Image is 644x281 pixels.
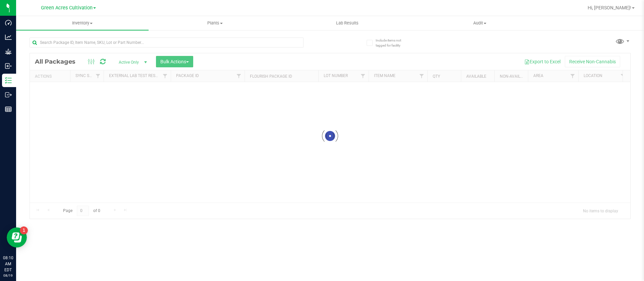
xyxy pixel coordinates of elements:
inline-svg: Dashboard [5,19,12,26]
inline-svg: Analytics [5,34,12,41]
iframe: Resource center [7,227,27,248]
span: Include items not tagged for facility [376,38,409,48]
span: Green Acres Cultivation [41,5,93,11]
iframe: Resource center unread badge [20,226,28,234]
p: 08:10 AM EDT [3,255,13,273]
span: Hi, [PERSON_NAME]! [588,5,631,10]
span: Plants [149,20,281,26]
p: 08/19 [3,273,13,278]
a: Audit [414,16,546,30]
inline-svg: Grow [5,48,12,55]
input: Search Package ID, Item Name, SKU, Lot or Part Number... [30,38,304,48]
a: Plants [149,16,281,30]
inline-svg: Outbound [5,91,12,98]
inline-svg: Inventory [5,77,12,84]
inline-svg: Inbound [5,63,12,69]
inline-svg: Reports [5,106,12,113]
span: Lab Results [327,20,368,26]
span: Inventory [16,20,149,26]
a: Inventory [16,16,149,30]
span: Audit [414,20,546,26]
a: Lab Results [281,16,414,30]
